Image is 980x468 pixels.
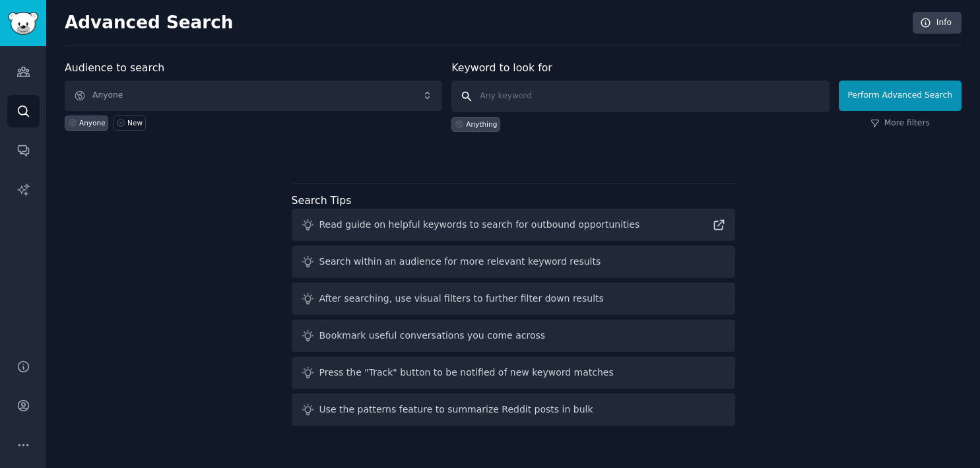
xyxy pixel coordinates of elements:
a: New [113,116,145,131]
label: Keyword to look for [451,61,552,74]
img: GummySearch logo [8,12,38,35]
div: Bookmark useful conversations you come across [319,329,546,343]
a: More filters [870,117,930,129]
h2: Advanced Search [65,13,905,34]
a: Info [913,12,962,34]
div: After searching, use visual filters to further filter down results [319,292,604,306]
div: New [127,118,143,127]
div: Read guide on helpful keywords to search for outbound opportunities [319,218,640,232]
button: Perform Advanced Search [839,81,962,111]
label: Search Tips [292,194,352,207]
div: Press the "Track" button to be notified of new keyword matches [319,366,614,380]
div: Anything [466,119,497,129]
input: Any keyword [451,81,829,112]
div: Use the patterns feature to summarize Reddit posts in bulk [319,403,593,417]
label: Audience to search [65,61,164,74]
button: Anyone [65,81,442,111]
div: Anyone [79,118,106,127]
div: Search within an audience for more relevant keyword results [319,255,601,269]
